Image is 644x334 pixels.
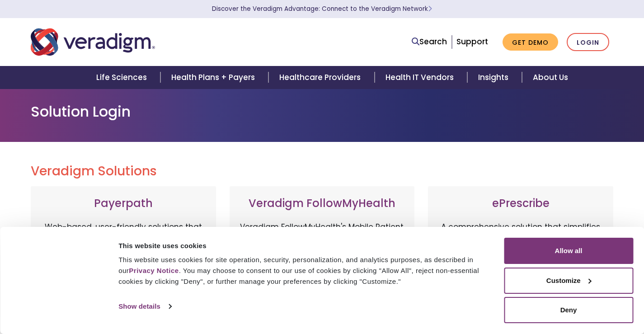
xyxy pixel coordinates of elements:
[160,66,268,89] a: Health Plans + Payers
[467,66,522,89] a: Insights
[437,197,604,210] h3: ePrescribe
[129,267,179,274] a: Privacy Notice
[31,164,614,179] h2: Veradigm Solutions
[375,66,467,89] a: Health IT Vendors
[31,103,614,120] h1: Solution Login
[118,240,494,251] div: This website uses cookies
[118,300,171,313] a: Show details
[40,197,207,210] h3: Payerpath
[522,66,579,89] a: About Us
[212,5,432,13] a: Discover the Veradigm Advantage: Connect to the Veradigm NetworkLearn More
[31,27,155,57] img: Veradigm logo
[456,36,488,47] a: Support
[85,66,160,89] a: Life Sciences
[239,221,406,307] p: Veradigm FollowMyHealth's Mobile Patient Experience enhances patient access via mobile devices, o...
[504,297,633,323] button: Deny
[239,197,406,210] h3: Veradigm FollowMyHealth
[437,221,604,316] p: A comprehensive solution that simplifies prescribing for healthcare providers with features like ...
[503,33,558,51] a: Get Demo
[567,33,609,52] a: Login
[268,66,374,89] a: Healthcare Providers
[428,5,432,13] span: Learn More
[504,238,633,264] button: Allow all
[504,268,633,294] button: Customize
[412,36,447,48] a: Search
[40,221,207,316] p: Web-based, user-friendly solutions that help providers and practice administrators enhance revenu...
[118,254,494,287] div: This website uses cookies for site operation, security, personalization, and analytics purposes, ...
